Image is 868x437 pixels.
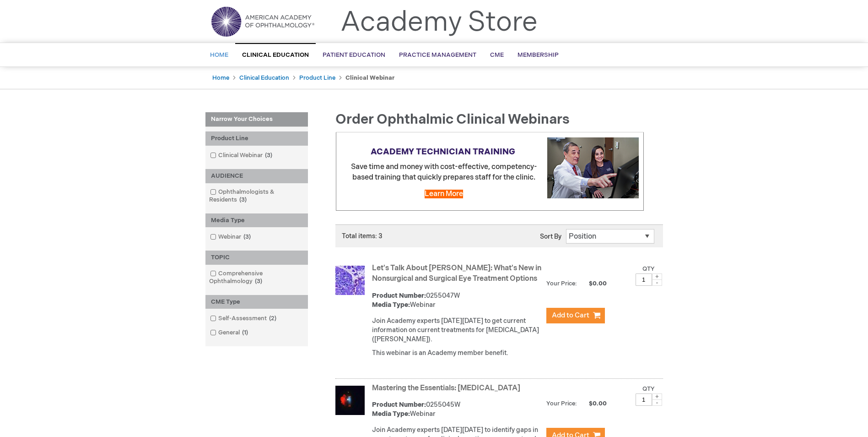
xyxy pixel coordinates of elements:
strong: Product Number: [372,292,426,300]
p: Save time and money with cost-effective, competency-based training that quickly prepares staff fo... [341,162,639,183]
span: 3 [253,278,264,285]
div: TOPIC [205,251,308,265]
img: Let's Talk About TED: What's New in Nonsurgical and Surgical Eye Treatment Options [335,266,365,295]
strong: Your Price: [546,400,577,407]
div: 0255045W Webinar [372,400,542,419]
div: CME Type [205,295,308,309]
div: Product Line [205,131,308,146]
strong: ACADEMY TECHNICIAN TRAINING [371,147,515,157]
span: 2 [267,315,279,322]
a: General1 [208,328,252,337]
label: Sort By [540,233,561,240]
span: Membership [518,51,559,59]
span: Patient Education [323,51,385,59]
strong: Clinical Webinar [345,74,394,82]
span: $0.00 [578,400,608,407]
span: Home [210,51,228,59]
input: Qty [636,393,652,406]
button: Add to Cart [546,308,605,323]
a: Learn More [425,190,463,198]
a: Let's Talk About [PERSON_NAME]: What's New in Nonsurgical and Surgical Eye Treatment Options [372,264,541,283]
a: Clinical Webinar3 [208,151,276,160]
span: Practice Management [399,51,476,59]
a: Home [212,74,229,82]
span: 3 [263,152,275,159]
span: 3 [237,196,249,203]
img: Mastering the Essentials: Uveitis [335,386,365,415]
a: Webinar3 [208,233,254,241]
label: Qty [642,385,655,393]
span: 3 [241,233,253,240]
a: Self-Assessment2 [208,314,280,323]
p: Join Academy experts [DATE][DATE] to get current information on current treatments for [MEDICAL_D... [372,317,542,344]
a: Clinical Education [239,74,289,82]
strong: Narrow Your Choices [205,112,308,127]
strong: Media Type: [372,301,410,309]
div: 0255047W Webinar [372,291,542,310]
div: Media Type [205,213,308,228]
a: Comprehensive Ophthalmology3 [208,269,306,286]
a: Mastering the Essentials: [MEDICAL_DATA] [372,384,520,393]
span: Add to Cart [552,311,589,320]
input: Qty [636,273,652,286]
a: Academy Store [340,6,538,39]
strong: Your Price: [546,280,577,287]
img: Explore cost-effective Academy technician training programs [547,137,639,198]
div: AUDIENCE [205,169,308,183]
span: Total items: 3 [342,232,383,240]
span: $0.00 [578,280,608,287]
strong: Media Type: [372,410,410,418]
span: Clinical Education [242,51,309,59]
label: Qty [642,265,655,273]
a: Product Line [299,74,335,82]
span: CME [490,51,504,59]
p: This webinar is an Academy member benefit. [372,349,542,358]
span: 1 [240,329,250,336]
a: Ophthalmologists & Residents3 [208,188,306,204]
span: Order Ophthalmic Clinical Webinars [335,111,570,128]
strong: Product Number: [372,401,426,409]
